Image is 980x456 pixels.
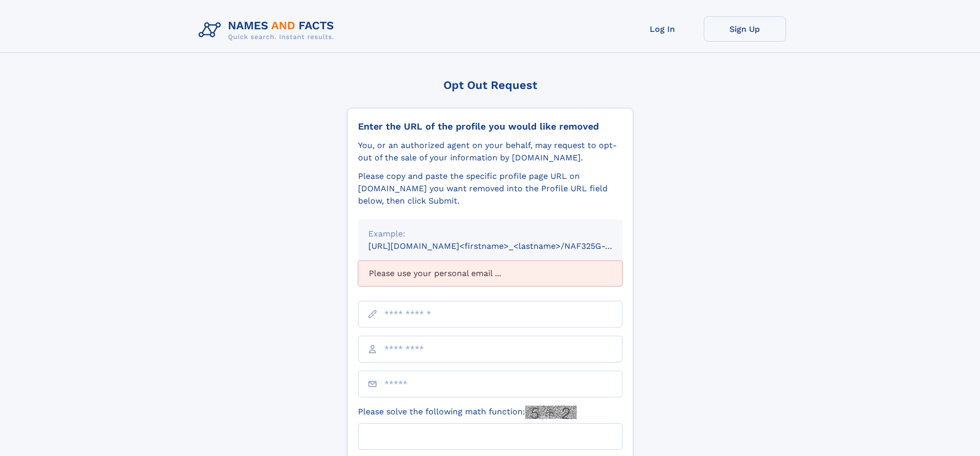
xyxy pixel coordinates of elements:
div: Please copy and paste the specific profile page URL on [DOMAIN_NAME] you want removed into the Pr... [358,170,622,207]
div: You, or an authorized agent on your behalf, may request to opt-out of the sale of your informatio... [358,139,622,164]
a: Sign Up [704,16,786,42]
div: Please use your personal email ... [358,261,622,286]
div: Example: [368,228,612,240]
a: Log In [621,16,704,42]
div: Enter the URL of the profile you would like removed [358,121,622,132]
label: Please solve the following math function: [358,406,577,419]
div: Opt Out Request [347,79,633,92]
small: [URL][DOMAIN_NAME]<firstname>_<lastname>/NAF325G-xxxxxxxx [368,241,642,251]
img: Logo Names and Facts [194,16,343,44]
